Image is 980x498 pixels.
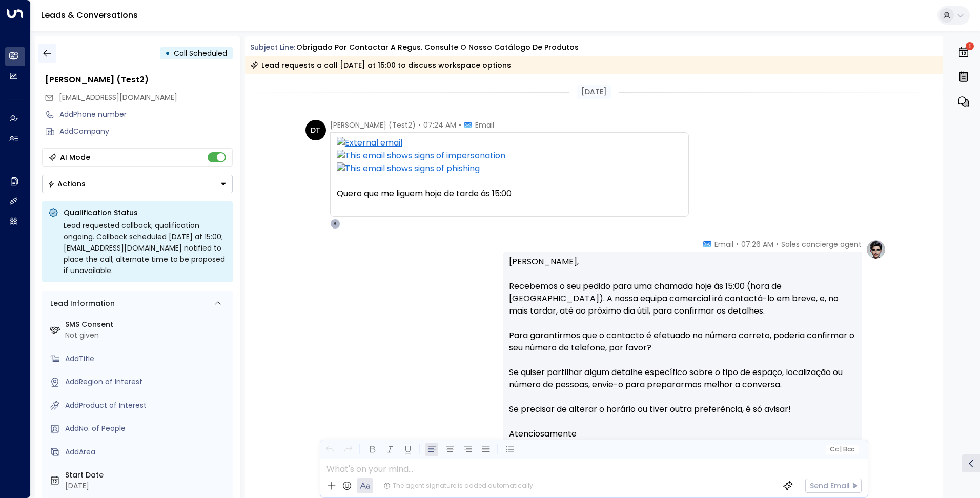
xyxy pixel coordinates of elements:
[866,239,886,260] img: profile-logo.png
[41,9,138,21] a: Leads & Conversations
[250,42,295,52] span: Subject Line:
[59,92,177,102] span: [EMAIL_ADDRESS][DOMAIN_NAME]
[776,239,779,250] span: •
[423,120,456,130] span: 07:24 AM
[65,330,229,341] div: Not given
[305,120,326,140] div: DT
[714,239,733,250] span: Email
[341,443,354,456] button: Redo
[65,470,229,481] label: Start Date
[59,92,177,103] span: dteixeira+test2@gmail.com
[577,85,611,99] div: [DATE]
[64,220,227,276] div: Lead requested callback; qualification ongoing. Callback scheduled [DATE] at 15:00; [EMAIL_ADDRES...
[65,354,229,364] div: AddTitle
[337,188,682,200] div: Quero que me liguem hoje de tarde ás 15:00
[42,175,233,193] button: Actions
[955,41,972,64] button: 1
[165,44,170,63] div: •
[59,109,233,120] div: AddPhone number
[736,239,739,250] span: •
[42,175,233,193] div: Button group with a nested menu
[418,120,421,130] span: •
[840,446,842,453] span: |
[829,446,854,453] span: Cc Bcc
[475,120,494,130] span: Email
[64,208,227,218] p: Qualification Status
[47,298,115,309] div: Lead Information
[48,179,86,189] div: Actions
[65,423,229,434] div: AddNo. of People
[323,443,336,456] button: Undo
[330,219,340,229] div: S
[65,400,229,411] div: AddProduct of Interest
[459,120,461,130] span: •
[296,42,579,53] div: Obrigado por contactar a Regus. Consulte o nosso catálogo de produtos
[825,445,858,454] button: Cc|Bcc
[337,150,682,162] img: This email shows signs of impersonation
[65,447,229,458] div: AddArea
[781,239,862,250] span: Sales concierge agent
[966,42,974,50] span: 1
[741,239,773,250] span: 07:26 AM
[250,60,511,70] div: Lead requests a call [DATE] at 15:00 to discuss workspace options
[45,74,233,86] div: [PERSON_NAME] (Test2)
[65,319,229,330] label: SMS Consent
[65,377,229,387] div: AddRegion of Interest
[65,481,229,491] div: [DATE]
[383,481,533,490] div: The agent signature is added automatically
[337,162,682,175] img: This email shows signs of phishing
[60,152,90,162] div: AI Mode
[330,120,416,130] span: [PERSON_NAME] (Test2)
[174,48,227,58] span: Call Scheduled
[59,126,233,137] div: AddCompany
[509,256,855,428] p: [PERSON_NAME], Recebemos o seu pedido para uma chamada hoje às 15:00 (hora de [GEOGRAPHIC_DATA])....
[337,137,682,150] img: External email
[509,428,577,440] span: Atenciosamente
